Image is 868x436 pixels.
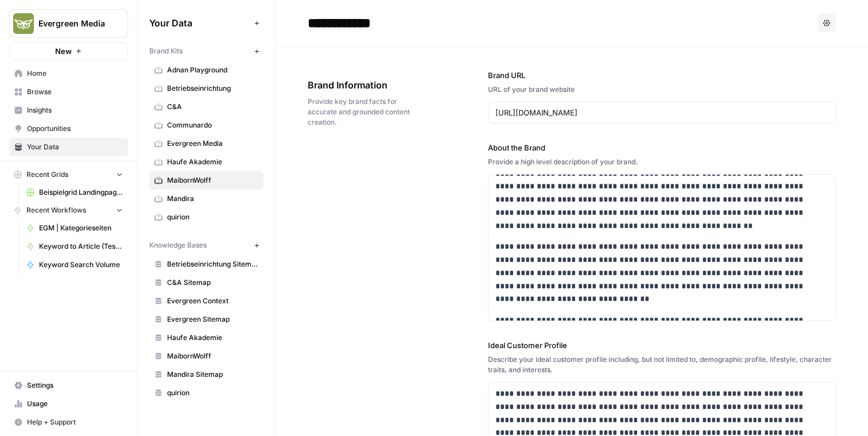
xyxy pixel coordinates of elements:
[9,166,128,183] button: Recent Grids
[27,124,123,134] span: Opportunities
[9,413,128,431] button: Help + Support
[167,120,258,130] span: Communardo
[149,329,263,347] a: Haufe Akademie
[149,365,263,384] a: Mandira Sitemap
[167,369,258,380] span: Mandira Sitemap
[488,142,836,153] label: About the Brand
[27,380,123,391] span: Settings
[167,194,258,204] span: Mandira
[149,255,263,273] a: Betriebseinrichtung Sitemap
[149,240,207,250] span: Knowledge Bases
[167,277,258,288] span: C&A Sitemap
[149,98,263,116] a: C&A
[27,399,123,409] span: Usage
[149,310,263,329] a: Evergreen Sitemap
[488,354,836,375] div: Describe your ideal customer profile including, but not limited to, demographic profile, lifestyl...
[39,241,123,252] span: Keyword to Article (Testversion Silja)
[27,142,123,152] span: Your Data
[149,190,263,208] a: Mandira
[167,296,258,306] span: Evergreen Context
[27,87,123,97] span: Browse
[9,119,128,138] a: Opportunities
[149,171,263,190] a: MaibornWolff
[167,175,258,186] span: MaibornWolff
[9,101,128,119] a: Insights
[9,138,128,156] a: Your Data
[167,259,258,269] span: Betriebseinrichtung Sitemap
[26,205,86,215] span: Recent Workflows
[39,223,123,233] span: EGM | Kategorieseiten
[38,18,108,29] span: Evergreen Media
[149,153,263,171] a: Haufe Akademie
[39,260,123,270] span: Keyword Search Volume
[495,107,828,118] input: www.sundaysoccer.com
[9,83,128,101] a: Browse
[21,237,128,256] a: Keyword to Article (Testversion Silja)
[308,97,424,128] span: Provide key brand facts for accurate and grounded content creation.
[167,212,258,222] span: quirion
[149,134,263,153] a: Evergreen Media
[9,43,128,60] button: New
[149,273,263,292] a: C&A Sitemap
[167,65,258,75] span: Adnan Playground
[488,157,836,167] div: Provide a high level description of your brand.
[27,105,123,115] span: Insights
[9,395,128,413] a: Usage
[21,183,128,202] a: Beispielgrid Landingpages mit HMTL-Struktur
[9,202,128,219] button: Recent Workflows
[167,314,258,325] span: Evergreen Sitemap
[21,219,128,237] a: EGM | Kategorieseiten
[149,347,263,365] a: MaibornWolff
[27,417,123,427] span: Help + Support
[149,46,183,56] span: Brand Kits
[488,70,836,81] label: Brand URL
[9,376,128,395] a: Settings
[488,339,836,351] label: Ideal Customer Profile
[308,78,424,92] span: Brand Information
[167,83,258,94] span: Betriebseinrichtung
[55,45,72,57] span: New
[26,169,68,180] span: Recent Grids
[39,187,123,198] span: Beispielgrid Landingpages mit HMTL-Struktur
[27,68,123,79] span: Home
[167,102,258,112] span: C&A
[9,9,128,38] button: Workspace: Evergreen Media
[149,384,263,402] a: quirion
[149,208,263,226] a: quirion
[167,333,258,343] span: Haufe Akademie
[149,61,263,79] a: Adnan Playground
[13,13,34,34] img: Evergreen Media Logo
[488,84,836,95] div: URL of your brand website
[167,157,258,167] span: Haufe Akademie
[21,256,128,274] a: Keyword Search Volume
[149,79,263,98] a: Betriebseinrichtung
[9,64,128,83] a: Home
[167,351,258,361] span: MaibornWolff
[149,16,250,30] span: Your Data
[167,138,258,149] span: Evergreen Media
[149,116,263,134] a: Communardo
[149,292,263,310] a: Evergreen Context
[167,388,258,398] span: quirion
